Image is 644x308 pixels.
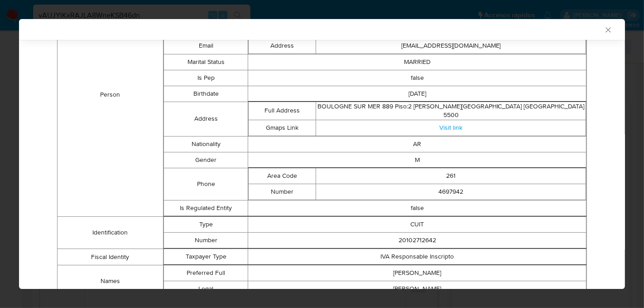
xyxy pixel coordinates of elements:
[248,281,586,297] td: [PERSON_NAME]
[163,38,248,54] td: Email
[248,200,586,216] td: false
[58,249,163,265] td: Fiscal Identity
[248,232,586,248] td: 20102712642
[163,216,248,232] td: Type
[248,265,586,281] td: [PERSON_NAME]
[316,184,586,200] td: 4697942
[248,216,586,232] td: CUIT
[163,70,248,86] td: Is Pep
[249,102,316,120] td: Full Address
[163,136,248,152] td: Nationality
[163,265,248,281] td: Preferred Full
[604,25,612,34] button: Cerrar ventana
[163,200,248,216] td: Is Regulated Entity
[248,249,586,264] td: IVA Responsable Inscripto
[163,249,248,264] td: Taxpayer Type
[163,54,248,70] td: Marital Status
[163,102,248,136] td: Address
[248,70,586,86] td: false
[249,168,316,184] td: Area Code
[316,102,586,120] td: BOULOGNE SUR MER 889 Piso:2 [PERSON_NAME][GEOGRAPHIC_DATA] [GEOGRAPHIC_DATA] 5500
[163,168,248,200] td: Phone
[248,86,586,102] td: [DATE]
[163,152,248,168] td: Gender
[163,232,248,248] td: Number
[248,54,586,70] td: MARRIED
[248,136,586,152] td: AR
[249,120,316,136] td: Gmaps Link
[249,38,316,54] td: Address
[316,38,586,54] td: [EMAIL_ADDRESS][DOMAIN_NAME]
[248,152,586,168] td: M
[19,19,625,289] div: closure-recommendation-modal
[439,123,462,132] a: Visit link
[58,216,163,249] td: Identification
[163,281,248,297] td: Legal
[58,265,163,297] td: Names
[249,184,316,200] td: Number
[316,168,586,184] td: 261
[163,86,248,102] td: Birthdate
